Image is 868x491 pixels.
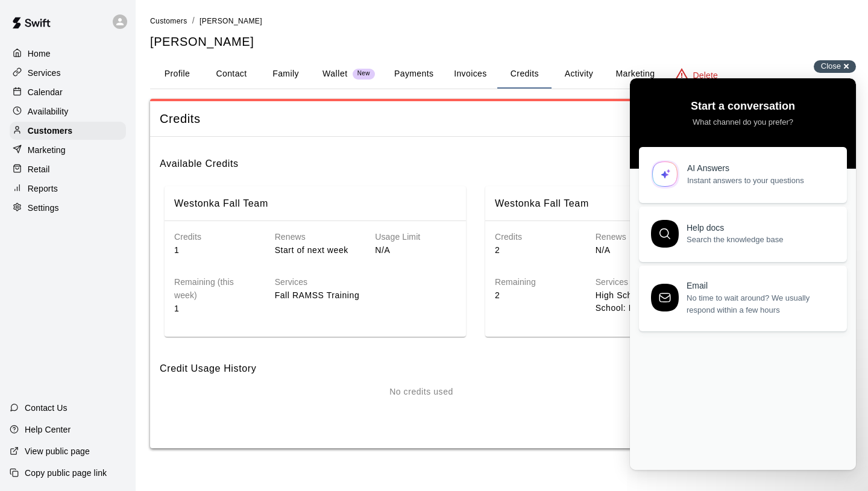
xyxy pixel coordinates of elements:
p: Help Center [25,424,71,436]
p: Calendar [28,86,63,98]
p: Reports [28,183,58,195]
p: View public page [25,445,90,457]
li: / [192,14,195,27]
button: Credits [497,60,552,89]
span: Customers [150,17,187,25]
a: Customers [10,122,126,140]
button: Close [814,60,856,73]
p: Contact Us [25,402,68,414]
h6: Usage Limit [375,231,456,244]
a: Availability [10,102,126,120]
h5: [PERSON_NAME] [150,34,854,50]
span: Credits [160,111,683,127]
button: Invoices [443,60,497,89]
h6: Services [275,276,456,289]
div: basic tabs example [150,60,854,89]
button: Family [259,60,313,89]
p: Wallet [322,67,348,80]
span: Close [821,61,841,70]
p: Settings [28,202,59,214]
iframe: Help Scout Beacon - Live Chat, Contact Form, and Knowledge Base [630,78,856,470]
button: Activity [552,60,606,89]
p: N/A [596,244,677,257]
p: High School: Hitting (Ages 14U-18U) , High School: Pitching (Ages 14U-18U) [596,289,777,314]
p: Start of next week [275,244,356,257]
a: Customers [150,16,187,25]
p: Copy public page link [25,467,107,479]
h6: Renews [275,231,356,244]
h6: Westonka Fall Team [495,196,589,211]
a: Calendar [10,83,126,101]
button: Contact [204,60,259,89]
h6: Remaining [495,276,576,289]
p: Services [28,67,61,79]
h6: Westonka Fall Team [174,196,268,211]
h6: Remaining (this week) [174,276,256,302]
h6: Credit Usage History [160,351,683,377]
span: New [353,70,375,78]
a: Marketing [10,141,126,159]
nav: breadcrumb [150,14,854,28]
a: Services [10,64,126,82]
p: Customers [28,125,72,137]
button: Payments [385,60,443,89]
p: 2 [495,244,576,257]
span: [PERSON_NAME] [200,17,262,25]
button: Profile [150,60,204,89]
p: Retail [28,163,50,175]
h6: Credits [174,231,256,244]
a: Retail [10,160,126,178]
h6: Services [596,276,777,289]
p: 1 [174,302,256,315]
p: Marketing [28,144,66,156]
p: No credits used [389,386,453,398]
a: Reports [10,180,126,198]
p: 1 [174,244,256,257]
p: Availability [28,105,69,117]
p: 2 [495,289,576,302]
p: Delete [693,69,718,81]
button: Marketing [606,60,664,89]
p: N/A [375,244,456,257]
h6: Credits [495,231,576,244]
p: Home [28,48,51,60]
h6: Renews [596,231,677,244]
h6: Available Credits [160,146,683,172]
p: Fall RAMSS Training [275,289,456,302]
a: Home [10,45,126,63]
a: Settings [10,199,126,217]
